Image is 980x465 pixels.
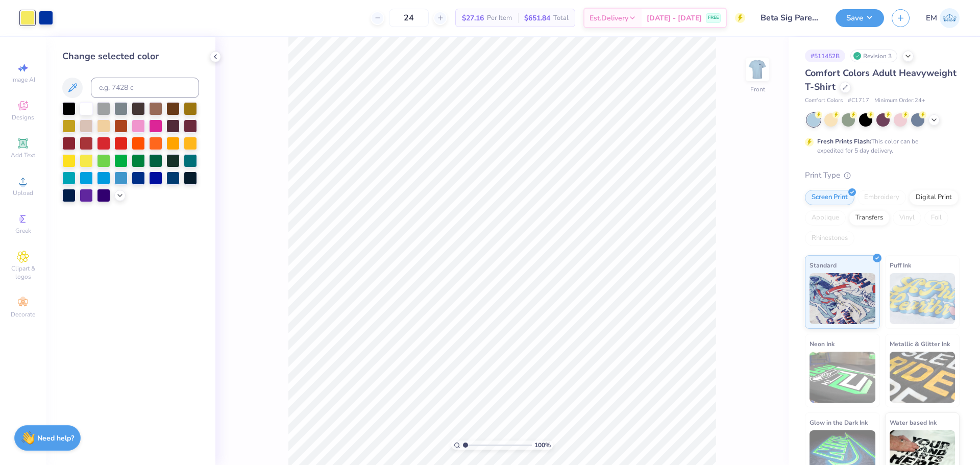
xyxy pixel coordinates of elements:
span: Comfort Colors Adult Heavyweight T-Shirt [805,67,957,93]
span: Est. Delivery [590,13,628,23]
div: Front [750,85,765,94]
div: Rhinestones [805,231,854,246]
span: EM [926,12,937,24]
img: Neon Ink [810,352,875,403]
span: $27.16 [462,13,484,23]
span: Metallic & Glitter Ink [890,338,950,349]
span: [DATE] - [DATE] [647,13,702,23]
span: Neon Ink [810,338,835,349]
img: Metallic & Glitter Ink [890,352,955,403]
span: Total [553,13,569,23]
div: Revision 3 [850,50,897,62]
img: Standard [810,273,875,324]
div: Vinyl [893,210,921,226]
img: Puff Ink [890,273,955,324]
span: 100 % [534,440,551,450]
div: Foil [924,210,948,226]
input: e.g. 7428 c [91,78,199,98]
span: Designs [12,113,34,121]
input: – – [389,9,429,27]
div: Transfers [849,210,890,226]
span: Minimum Order: 24 + [874,96,925,105]
div: Print Type [805,169,960,181]
div: Digital Print [909,190,959,205]
div: Change selected color [62,50,199,63]
div: # 511452B [805,50,845,62]
img: Emily Mcclelland [940,8,960,28]
div: Applique [805,210,846,226]
span: Comfort Colors [805,96,843,105]
span: $651.84 [524,13,550,23]
span: FREE [708,14,719,21]
span: # C1717 [848,96,869,105]
span: Standard [810,260,837,271]
span: Glow in the Dark Ink [810,417,868,428]
strong: Fresh Prints Flash: [817,137,871,145]
strong: Need help? [37,433,74,443]
span: Clipart & logos [5,264,41,281]
img: Front [747,59,768,80]
div: This color can be expedited for 5 day delivery. [817,137,943,155]
a: EM [926,8,960,28]
span: Decorate [11,310,35,319]
span: Water based Ink [890,417,937,428]
span: Puff Ink [890,260,911,271]
input: Untitled Design [753,8,828,28]
span: Add Text [11,151,35,159]
div: Screen Print [805,190,854,205]
button: Save [836,9,884,27]
span: Image AI [11,76,35,84]
span: Per Item [487,13,512,23]
span: Upload [13,189,33,197]
div: Embroidery [857,190,906,205]
span: Greek [15,227,31,235]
